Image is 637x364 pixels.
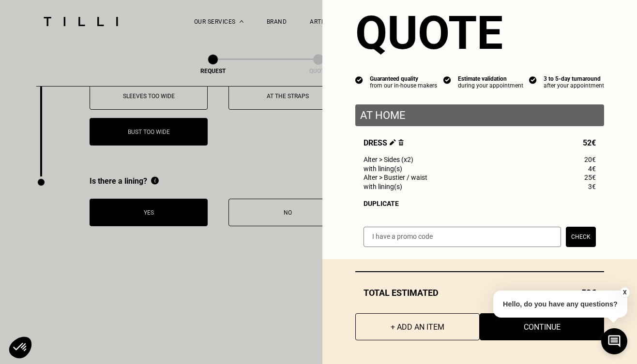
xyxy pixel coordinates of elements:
[544,82,604,89] div: after your appointment
[370,82,437,89] div: from our in-house makers
[584,156,596,163] span: 20€
[364,156,413,163] span: Alter > Sides (x2)
[544,75,604,82] div: 3 to 5-day turnaround
[360,109,599,121] p: At home
[480,313,604,340] button: Continue
[355,313,480,340] button: + Add an item
[370,75,437,82] div: Guaranteed quality
[398,139,404,146] img: Delete
[364,183,402,190] span: with lining(s)
[584,174,596,181] span: 25€
[355,288,604,298] div: Total estimated
[364,227,561,247] input: I have a promo code
[364,138,404,147] span: Dress
[493,291,627,318] p: Hello, do you have any questions?
[588,165,596,173] span: 4€
[620,287,630,298] button: X
[364,174,427,181] span: Alter > Bustier / waist
[390,139,396,146] img: Edit
[588,183,596,190] span: 3€
[364,200,596,207] div: Duplicate
[355,6,604,60] section: Quote
[458,82,523,89] div: during your appointment
[583,138,596,147] span: 52€
[529,75,537,84] img: icon list info
[355,75,363,84] img: icon list info
[566,227,596,247] button: Check
[458,75,523,82] div: Estimate validation
[443,75,451,84] img: icon list info
[364,165,402,173] span: with lining(s)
